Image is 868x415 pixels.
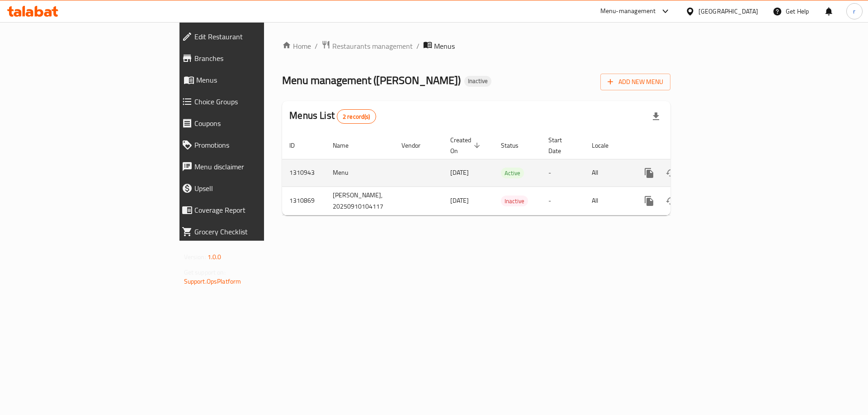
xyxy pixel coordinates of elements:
td: All [585,187,631,215]
table: enhanced table [282,132,732,215]
td: [PERSON_NAME], 20250910104117 [325,187,394,215]
td: - [541,187,585,215]
span: Get support on: [184,266,226,278]
td: - [541,159,585,187]
div: Total records count [337,109,376,124]
div: Menu-management [600,6,656,17]
span: Choice Groups [194,96,317,107]
span: r [853,6,855,16]
button: more [638,162,660,184]
span: 2 record(s) [337,112,376,121]
span: ID [289,140,307,151]
button: more [638,190,660,212]
span: Upsell [194,183,317,194]
div: Inactive [464,76,491,87]
span: [DATE] [450,167,469,178]
span: Created On [450,135,483,156]
span: 1.0.0 [208,251,222,263]
span: Grocery Checklist [194,226,317,237]
nav: breadcrumb [282,40,670,52]
span: Menus [434,41,455,51]
span: Vendor [401,140,432,151]
a: Coupons [175,112,325,134]
span: Menu disclaimer [194,161,317,172]
div: [GEOGRAPHIC_DATA] [698,6,758,16]
a: Edit Restaurant [175,26,325,47]
span: Menu management ( [PERSON_NAME] ) [282,70,461,90]
a: Branches [175,47,325,69]
span: Start Date [548,135,574,156]
span: Name [333,140,360,151]
span: Version: [184,251,206,263]
span: Coupons [194,118,317,129]
li: / [416,41,420,51]
h2: Menus List [289,109,376,124]
a: Promotions [175,134,325,156]
td: All [585,159,631,187]
button: Change Status [660,190,682,212]
div: Active [501,168,524,178]
span: Promotions [194,140,317,150]
th: Actions [631,132,732,159]
div: Inactive [501,196,528,206]
span: Status [501,140,530,151]
a: Menus [175,69,325,91]
span: Locale [592,140,620,151]
span: Active [501,168,524,178]
span: Inactive [464,77,491,85]
span: Coverage Report [194,205,317,215]
button: Add New Menu [600,74,670,90]
span: Restaurants management [332,41,413,51]
span: Menus [196,75,317,85]
button: Change Status [660,162,682,184]
a: Support.OpsPlatform [184,275,241,287]
a: Menu disclaimer [175,156,325,177]
span: Edit Restaurant [194,31,317,42]
span: Add New Menu [608,76,663,88]
div: Export file [645,106,667,127]
a: Choice Groups [175,91,325,112]
a: Restaurants management [321,40,413,52]
span: Branches [194,53,317,64]
span: [DATE] [450,195,469,206]
a: Coverage Report [175,199,325,221]
a: Upsell [175,177,325,199]
td: Menu [325,159,394,187]
span: Inactive [501,196,528,206]
a: Grocery Checklist [175,221,325,242]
